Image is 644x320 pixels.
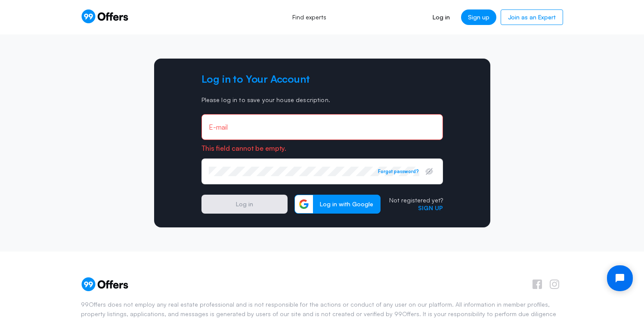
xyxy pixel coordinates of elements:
button: Log in with Google [294,195,381,214]
a: Find experts [283,8,336,27]
button: Forgot password? [378,168,419,174]
a: Join as an Expert [501,9,563,25]
span: This field cannot be empty. [201,144,286,152]
p: Not registered yet? [389,196,443,204]
p: Please log in to save your house description. [201,96,443,104]
button: Log in [201,195,288,214]
iframe: Tidio Chat [600,258,640,298]
a: Sign up [418,204,443,211]
h2: Log in to Your Account [201,72,443,86]
a: Sign up [461,9,496,25]
span: Log in with Google [313,200,380,208]
a: Log in [426,9,456,25]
